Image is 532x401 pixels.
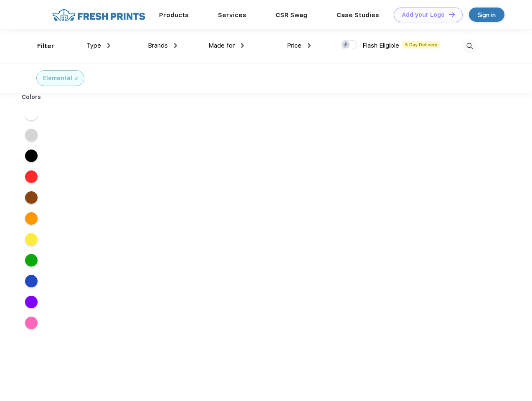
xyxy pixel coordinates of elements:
[50,8,148,22] img: fo%20logo%202.webp
[402,11,445,18] div: Add your Logo
[276,11,307,19] a: CSR Swag
[107,43,110,48] img: dropdown.png
[403,41,440,48] span: 5 Day Delivery
[86,42,101,49] span: Type
[15,93,48,102] div: Colors
[148,42,168,49] span: Brands
[159,11,189,19] a: Products
[208,42,235,49] span: Made for
[478,10,496,20] div: Sign in
[469,8,504,22] a: Sign in
[287,42,301,49] span: Price
[241,43,244,48] img: dropdown.png
[75,77,78,80] img: filter_cancel.svg
[43,74,72,83] div: Elemental
[449,12,455,17] img: DT
[362,42,399,49] span: Flash Eligible
[174,43,177,48] img: dropdown.png
[308,43,311,48] img: dropdown.png
[218,11,246,19] a: Services
[37,41,54,51] div: Filter
[463,39,476,53] img: desktop_search.svg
